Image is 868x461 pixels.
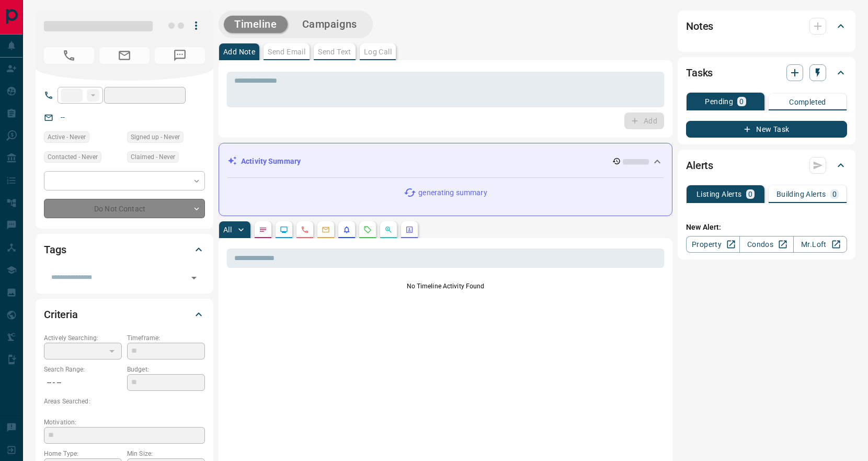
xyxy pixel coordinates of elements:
p: All [223,226,232,233]
span: No Number [155,47,205,64]
p: Building Alerts [776,190,826,198]
p: Listing Alerts [696,190,742,198]
p: Min Size: [127,449,205,458]
p: Areas Searched: [44,397,205,406]
span: No Number [44,47,94,64]
div: Tasks [686,60,847,85]
p: Search Range: [44,365,122,374]
p: 0 [739,98,744,105]
a: Property [686,236,740,253]
p: Motivation: [44,418,205,427]
p: Add Note [223,48,255,55]
p: No Timeline Activity Found [227,282,664,291]
div: Tags [44,237,205,262]
svg: Agent Actions [405,226,414,234]
h2: Tags [44,241,66,258]
svg: Notes [259,226,267,234]
div: Activity Summary [227,152,664,171]
button: Campaigns [292,16,368,33]
div: Notes [686,14,847,39]
p: Completed [789,98,826,106]
svg: Opportunities [384,226,393,234]
button: New Task [686,121,847,138]
p: 0 [832,190,837,198]
span: Claimed - Never [131,152,175,162]
h2: Alerts [686,157,713,174]
div: Criteria [44,302,205,327]
p: Budget: [127,365,205,374]
svg: Emails [322,226,330,234]
p: -- - -- [44,374,122,391]
p: New Alert: [686,222,847,233]
div: Do Not Contact [44,199,205,218]
button: Timeline [224,16,288,33]
a: Condos [739,236,793,253]
h2: Notes [686,18,713,35]
span: Active - Never [48,132,86,142]
span: Contacted - Never [48,152,98,162]
p: Actively Searching: [44,333,122,343]
a: -- [61,113,65,121]
p: Activity Summary [241,156,301,167]
p: 0 [748,190,752,198]
svg: Listing Alerts [342,226,351,234]
button: Open [187,271,201,285]
span: No Email [99,47,150,64]
span: Signed up - Never [131,132,180,142]
h2: Criteria [44,306,78,323]
p: Pending [705,98,733,105]
svg: Lead Browsing Activity [280,226,288,234]
svg: Calls [301,226,309,234]
p: Timeframe: [127,333,205,343]
div: Alerts [686,153,847,178]
a: Mr.Loft [793,236,847,253]
p: Home Type: [44,449,122,458]
h2: Tasks [686,64,713,81]
p: generating summary [418,187,487,198]
svg: Requests [363,226,372,234]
